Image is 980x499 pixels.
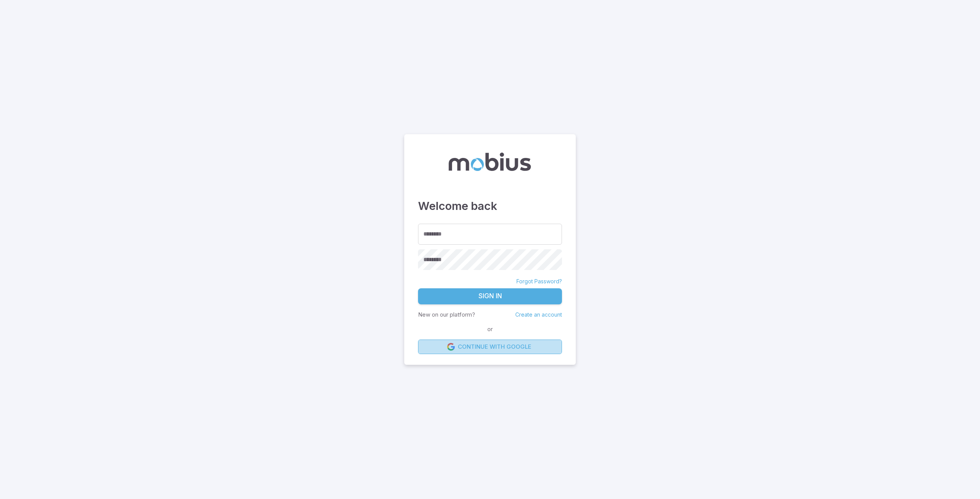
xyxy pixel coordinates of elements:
h3: Welcome back [418,198,562,215]
p: New on our platform? [418,310,475,319]
a: Create an account [515,311,562,318]
span: or [485,325,495,333]
button: Sign In [418,288,562,304]
a: Continue with Google [418,340,562,354]
a: Forgot Password? [516,278,562,285]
